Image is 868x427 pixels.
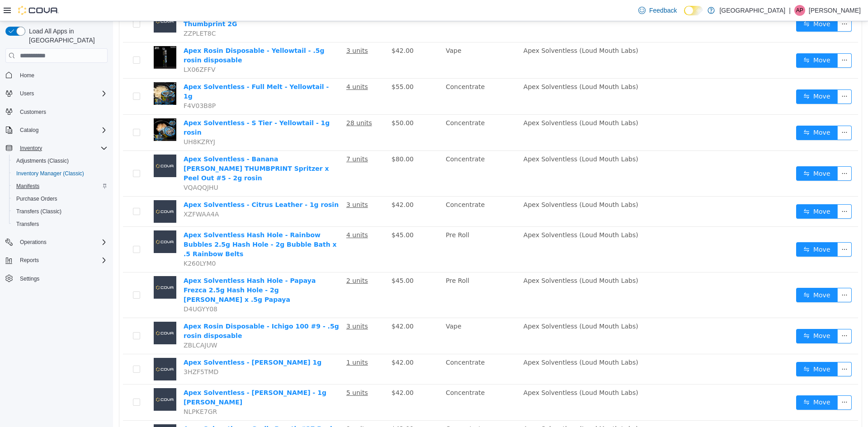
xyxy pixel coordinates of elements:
[278,301,301,309] span: $42.00
[16,88,108,99] span: Users
[2,68,111,81] button: Home
[71,320,104,328] span: ZBLCAJUW
[13,206,108,217] span: Transfers (Classic)
[329,94,407,130] td: Concentrate
[683,145,725,160] button: icon: swapMove
[233,301,255,309] u: 3 units
[41,367,63,389] img: Apex Solventless - Marian Plum - 1g rosin placeholder
[410,256,525,263] span: Apex Solventless (Loud Mouth Labs)
[278,134,301,141] span: $80.00
[233,180,255,187] u: 3 units
[329,333,407,363] td: Concentrate
[71,9,103,16] span: ZZPLET8C
[16,143,108,154] span: Inventory
[796,5,803,16] span: AP
[410,98,525,105] span: Apex Solventless (Loud Mouth Labs)
[18,6,59,15] img: Cova
[16,143,46,154] button: Inventory
[20,108,46,116] span: Customers
[329,175,407,206] td: Concentrate
[41,337,63,359] img: Apex Solventless - Spritzer - rosin 1g placeholder
[329,363,407,399] td: Concentrate
[789,5,791,16] p: |
[41,209,63,232] img: Apex Solventless Hash Hole - Rainbow Bubbles 2.5g Hash Hole - 2g Bubble Bath x .5 Rainbow Belts p...
[724,341,739,355] button: icon: ellipsis
[233,338,255,345] u: 1 units
[71,81,103,88] span: F4V03B8P
[233,62,255,69] u: 4 units
[16,255,42,266] button: Reports
[410,180,525,187] span: Apex Solventless (Loud Mouth Labs)
[410,368,525,375] span: Apex Solventless (Loud Mouth Labs)
[41,300,63,323] img: Apex Rosin Disposable - Ichigo 100 #9 - .5g rosin disposable placeholder
[278,98,301,105] span: $50.00
[71,210,224,236] a: Apex Solventless Hash Hole - Rainbow Bubbles 2.5g Hash Hole - 2g Bubble Bath x .5 Rainbow Belts
[2,272,111,285] button: Settings
[16,107,50,117] a: Customers
[71,134,216,160] a: Apex Solventless - Banana [PERSON_NAME] THUMBPRINT Spritzer x Peel Out #5 - 2g rosin
[16,208,61,215] span: Transfers (Classic)
[13,193,61,204] a: Purchase Orders
[13,168,108,179] span: Inventory Manager (Classic)
[16,170,84,177] span: Inventory Manager (Classic)
[278,338,301,345] span: $42.00
[20,275,39,282] span: Settings
[41,61,63,84] img: Apex Solventless - Full Melt - Yellowtail - 1g hero shot
[683,308,725,322] button: icon: swapMove
[16,69,108,80] span: Home
[5,65,108,309] nav: Complex example
[71,45,102,52] span: LX06ZFFV
[16,195,57,202] span: Purchase Orders
[71,338,208,345] a: Apex Solventless - [PERSON_NAME] 1g
[724,183,739,197] button: icon: ellipsis
[13,155,72,166] a: Adjustments (Classic)
[329,206,407,251] td: Pre Roll
[41,179,63,202] img: Apex Solventless - Citrus Leather - 1g rosin placeholder
[2,87,111,100] button: Users
[71,301,226,318] a: Apex Rosin Disposable - Ichigo 100 #9 - .5g rosin disposable
[71,284,104,291] span: D4UGYY08
[278,26,301,33] span: $42.00
[724,308,739,322] button: icon: ellipsis
[71,163,105,170] span: VQAQQJHU
[71,189,106,197] span: XZFWAA4A
[410,338,525,345] span: Apex Solventless (Loud Mouth Labs)
[16,237,50,248] button: Operations
[9,192,111,205] button: Purchase Orders
[13,155,108,166] span: Adjustments (Classic)
[9,155,111,167] button: Adjustments (Classic)
[410,301,525,309] span: Apex Solventless (Loud Mouth Labs)
[16,183,39,190] span: Manifests
[13,181,108,192] span: Manifests
[724,145,739,160] button: icon: ellipsis
[16,255,108,266] span: Reports
[16,273,43,284] a: Settings
[71,347,105,354] span: 3HZF5TMD
[13,193,108,204] span: Purchase Orders
[16,221,39,228] span: Transfers
[410,210,525,217] span: Apex Solventless (Loud Mouth Labs)
[724,68,739,83] button: icon: ellipsis
[20,72,34,79] span: Home
[329,251,407,297] td: Pre Roll
[278,210,301,217] span: $45.00
[410,404,525,411] span: Apex Solventless (Loud Mouth Labs)
[20,257,39,264] span: Reports
[329,57,407,94] td: Concentrate
[724,221,739,235] button: icon: ellipsis
[9,167,111,180] button: Inventory Manager (Classic)
[13,206,65,217] a: Transfers (Classic)
[233,404,255,411] u: 9 units
[71,180,226,187] a: Apex Solventless - Citrus Leather - 1g rosin
[278,404,301,411] span: $42.00
[233,98,259,105] u: 28 units
[278,180,301,187] span: $42.00
[16,273,108,284] span: Settings
[683,374,725,389] button: icon: swapMove
[20,127,38,134] span: Catalog
[724,104,739,119] button: icon: ellipsis
[16,237,108,248] span: Operations
[724,267,739,281] button: icon: ellipsis
[410,134,525,141] span: Apex Solventless (Loud Mouth Labs)
[71,239,103,246] span: K260LYM0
